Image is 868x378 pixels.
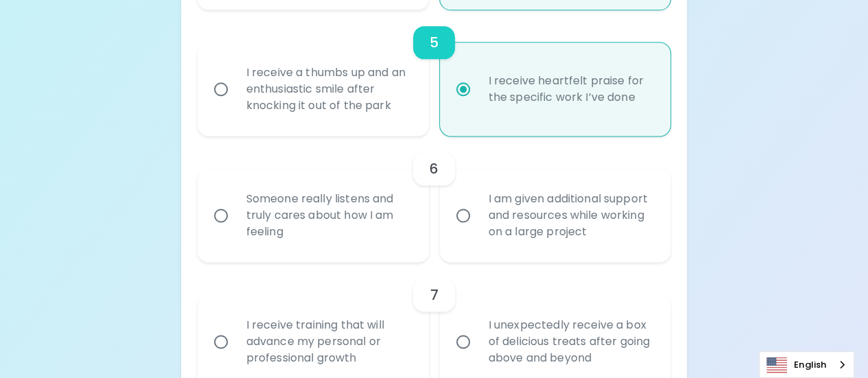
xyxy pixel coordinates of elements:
[430,32,438,54] h6: 5
[198,10,671,136] div: choice-group-check
[760,352,854,377] a: English
[478,56,664,122] div: I receive heartfelt praise for the specific work I’ve done
[430,284,438,306] h6: 7
[478,174,664,257] div: I am given additional support and resources while working on a large project
[198,136,671,262] div: choice-group-check
[759,351,854,378] aside: Language selected: English
[430,158,438,180] h6: 6
[235,174,421,257] div: Someone really listens and truly cares about how I am feeling
[235,48,421,130] div: I receive a thumbs up and an enthusiastic smile after knocking it out of the park
[759,351,854,378] div: Language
